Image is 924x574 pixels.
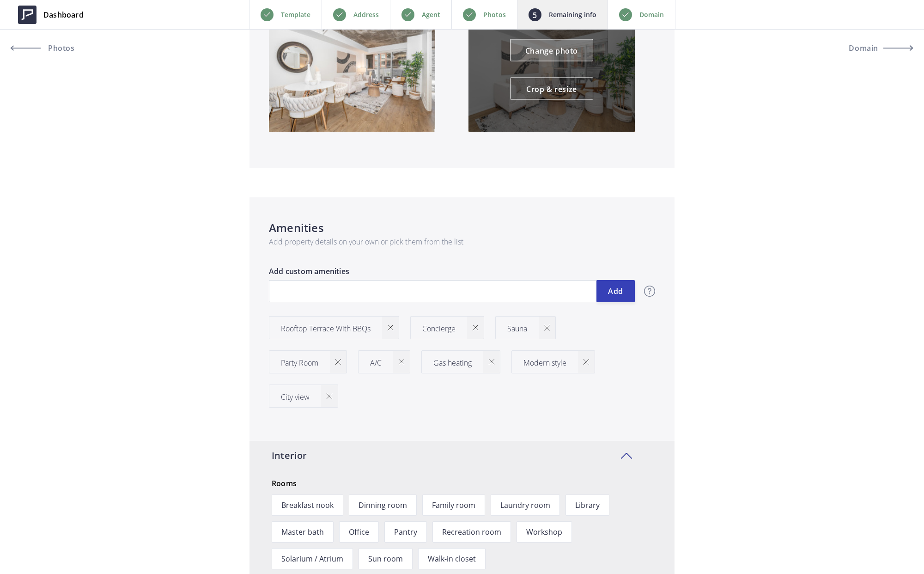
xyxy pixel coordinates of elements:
[272,478,658,489] p: Rooms
[399,359,404,365] img: close
[473,325,478,330] img: close
[523,357,566,368] p: Modern style
[491,495,560,516] span: Laundry room
[339,521,379,543] span: Office
[510,78,593,100] a: Crop & resize
[281,9,310,20] p: Template
[849,44,878,52] span: Domain
[549,9,596,20] p: Remaining info
[272,521,334,543] span: Master bath
[353,9,379,20] p: Address
[335,359,341,365] img: close
[584,359,589,365] img: close
[544,325,550,330] img: close
[422,323,456,334] p: Concierge
[11,1,91,29] a: Dashboard
[422,495,485,516] span: Family room
[349,495,417,516] span: Dinning room
[639,9,664,20] p: Domain
[281,357,318,368] p: Party Room
[432,521,511,543] span: Recreation room
[46,44,75,52] span: Photos
[483,9,506,20] p: Photos
[327,393,332,399] img: close
[433,357,472,368] p: Gas heating
[517,521,572,543] span: Workshop
[384,521,427,543] span: Pantry
[565,495,609,516] span: Library
[489,359,494,365] img: close
[11,37,94,59] a: Photos
[644,286,655,297] img: question
[359,548,413,569] span: Sun room
[272,548,353,569] span: Solarium / Atrium
[830,37,913,59] button: Domain
[510,39,593,61] a: Change photo
[596,280,635,302] button: Add
[281,323,371,334] p: Rooftop Terrace With BBQs
[272,495,343,516] span: Breakfast nook
[418,548,486,569] span: Walk-in closet
[422,9,440,20] p: Agent
[43,9,84,20] span: Dashboard
[269,236,655,247] p: Add property details on your own or pick them from the list
[269,220,655,236] h4: Amenities
[507,323,527,334] p: Sauna
[388,325,393,330] img: close
[370,357,382,368] p: A/C
[269,266,635,280] label: Add custom amenities
[281,391,310,403] p: City view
